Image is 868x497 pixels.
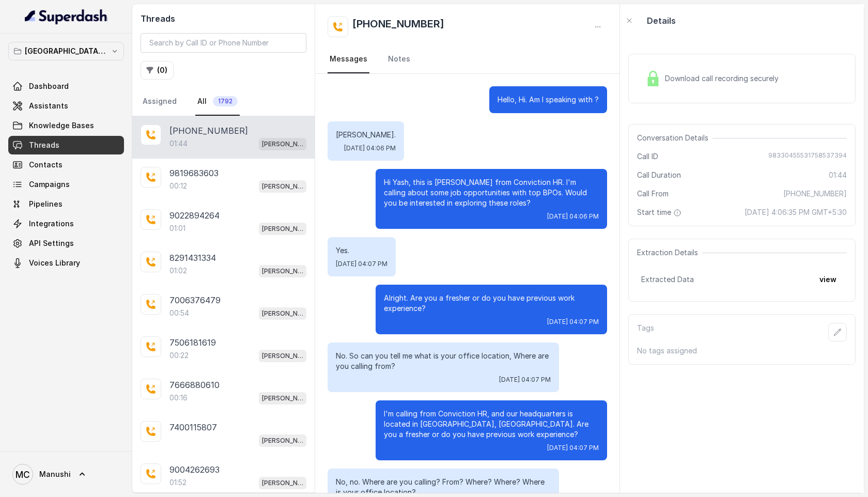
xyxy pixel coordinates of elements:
[29,140,59,150] span: Threads
[169,308,189,318] p: 00:54
[8,234,124,253] a: API Settings
[8,460,124,489] a: Manushi
[169,266,187,276] p: 01:02
[328,45,607,73] nav: Tabs
[262,266,303,276] p: [PERSON_NAME] Mumbai Conviction HR Outbound Assistant
[829,170,847,180] span: 01:44
[637,247,702,258] span: Extraction Details
[637,151,658,162] span: Call ID
[29,120,94,131] span: Knowledge Bases
[141,88,306,116] nav: Tabs
[262,478,303,488] p: [PERSON_NAME] Mumbai Conviction HR Outbound Assistant
[637,207,684,218] span: Start time
[29,199,63,209] span: Pipelines
[336,245,388,256] p: Yes.
[768,151,847,162] span: 98330455531758537394
[352,17,444,37] h2: [PHONE_NUMBER]
[665,73,783,84] span: Download call recording securely
[169,477,187,488] p: 01:52
[213,96,238,106] span: 1792
[169,379,220,391] p: 7666880610
[29,258,80,268] span: Voices Library
[336,260,388,268] span: [DATE] 04:07 PM
[637,170,681,180] span: Call Duration
[262,181,303,192] p: [PERSON_NAME] Mumbai Conviction HR Outbound Assistant
[262,393,303,403] p: [PERSON_NAME] Mumbai Conviction HR Outbound Assistant
[169,350,189,361] p: 00:22
[29,101,68,111] span: Assistants
[262,308,303,319] p: [PERSON_NAME] Mumbai Conviction HR Outbound Assistant
[169,393,188,403] p: 00:16
[637,346,847,356] p: No tags assigned
[195,88,240,116] a: All1792
[8,116,124,135] a: Knowledge Bases
[169,167,219,179] p: 9819683603
[336,130,396,140] p: [PERSON_NAME].
[29,160,63,170] span: Contacts
[547,212,599,221] span: [DATE] 04:06 PM
[745,207,847,218] span: [DATE] 4:06:35 PM GMT+5:30
[8,42,124,60] button: [GEOGRAPHIC_DATA] - [GEOGRAPHIC_DATA] - [GEOGRAPHIC_DATA]
[262,139,303,149] p: [PERSON_NAME] Mumbai Conviction HR Outbound Assistant
[637,133,712,143] span: Conversation Details
[169,223,185,234] p: 01:01
[262,224,303,234] p: [PERSON_NAME] Mumbai Conviction HR Outbound Assistant
[141,33,306,53] input: Search by Call ID or Phone Number
[547,444,599,452] span: [DATE] 04:07 PM
[169,138,188,149] p: 01:44
[8,254,124,272] a: Voices Library
[547,318,599,326] span: [DATE] 04:07 PM
[169,336,216,349] p: 7506181619
[8,97,124,115] a: Assistants
[29,179,70,190] span: Campaigns
[647,14,676,27] p: Details
[498,95,599,105] p: Hello, Hi. Am I speaking with ?
[336,351,551,371] p: No. So can you tell me what is your office location, Where are you calling from?
[8,214,124,233] a: Integrations
[384,409,599,440] p: I'm calling from Conviction HR, and our headquarters is located in [GEOGRAPHIC_DATA], [GEOGRAPHIC...
[25,45,107,57] p: [GEOGRAPHIC_DATA] - [GEOGRAPHIC_DATA] - [GEOGRAPHIC_DATA]
[641,274,694,285] span: Extracted Data
[637,189,669,199] span: Call From
[783,189,847,199] span: [PHONE_NUMBER]
[25,8,108,25] img: light.svg
[637,323,654,341] p: Tags
[499,376,551,384] span: [DATE] 04:07 PM
[8,136,124,154] a: Threads
[8,175,124,194] a: Campaigns
[262,436,303,446] p: [PERSON_NAME] Mumbai Conviction HR Outbound Assistant
[8,156,124,174] a: Contacts
[384,293,599,314] p: Alright. Are you a fresher or do you have previous work experience?
[813,270,843,289] button: view
[39,469,71,479] span: Manushi
[141,12,306,25] h2: Threads
[16,469,30,480] text: MC
[141,88,179,116] a: Assigned
[384,177,599,208] p: Hi Yash, this is [PERSON_NAME] from Conviction HR. I'm calling about some job opportunities with ...
[328,45,369,73] a: Messages
[169,209,220,222] p: 9022894264
[169,421,217,433] p: 7400115807
[29,81,69,91] span: Dashboard
[29,219,74,229] span: Integrations
[169,181,187,191] p: 00:12
[344,144,396,152] span: [DATE] 04:06 PM
[169,294,221,306] p: 7006376479
[8,77,124,96] a: Dashboard
[169,252,216,264] p: 8291431334
[29,238,74,248] span: API Settings
[169,125,248,137] p: [PHONE_NUMBER]
[645,71,661,86] img: Lock Icon
[169,463,220,476] p: 9004262693
[8,195,124,213] a: Pipelines
[386,45,412,73] a: Notes
[141,61,174,80] button: (0)
[262,351,303,361] p: [PERSON_NAME] Mumbai Conviction HR Outbound Assistant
